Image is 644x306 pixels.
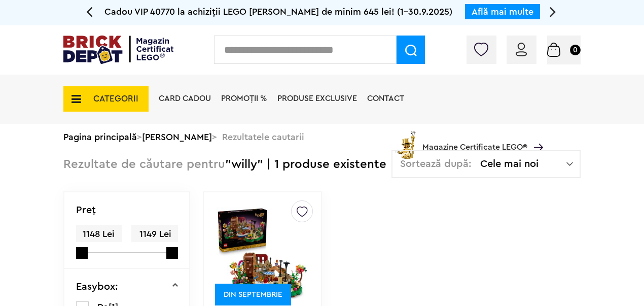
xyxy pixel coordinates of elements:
[63,150,386,179] div: "willy" | 1 produse existente
[131,225,177,244] span: 1149 Lei
[277,94,357,103] a: Produse exclusive
[422,129,527,152] span: Magazine Certificate LEGO®
[76,225,122,244] span: 1148 Lei
[104,7,452,16] span: Cadou VIP 40770 la achiziții LEGO [PERSON_NAME] de minim 645 lei! (1-30.9.2025)
[215,284,291,305] div: DIN SEPTEMBRIE
[472,7,533,16] a: Află mai multe
[221,94,267,103] a: PROMOȚII %
[76,282,118,292] p: Easybox:
[159,94,211,103] a: Card Cadou
[76,205,96,215] p: Preţ
[367,94,404,103] a: Contact
[400,159,472,169] span: Sortează după:
[63,158,225,171] span: Rezultate de căutare pentru
[93,94,138,103] span: CATEGORII
[570,45,581,55] small: 0
[480,159,566,169] span: Cele mai noi
[527,130,543,139] a: Magazine Certificate LEGO®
